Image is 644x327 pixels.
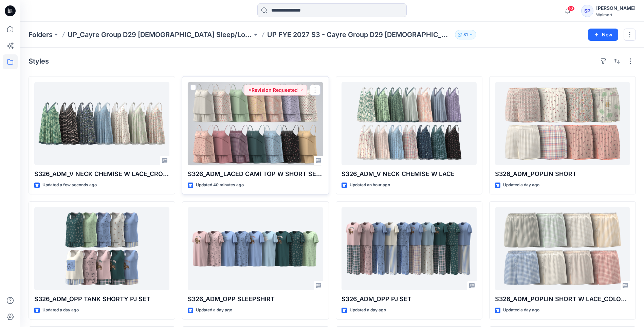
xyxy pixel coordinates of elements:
[342,207,477,290] a: S326_ADM_OPP PJ SET
[196,182,244,189] p: Updated 40 minutes ago
[188,294,323,304] p: S326_ADM_OPP SLEEPSHIRT
[350,182,390,189] p: Updated an hour ago
[29,57,49,65] h4: Styles
[42,307,79,314] p: Updated a day ago
[34,207,169,290] a: S326_ADM_OPP TANK SHORTY PJ SET
[463,31,468,38] p: 31
[495,294,630,304] p: S326_ADM_POPLIN SHORT W LACE_COLORWAYS
[342,169,477,179] p: S326_ADM_V NECK CHEMISE W LACE
[581,5,593,17] div: SP
[350,307,386,314] p: Updated a day ago
[68,30,252,39] a: UP_Cayre Group D29 [DEMOGRAPHIC_DATA] Sleep/Loungewear
[42,182,97,189] p: Updated a few seconds ago
[588,29,618,41] button: New
[503,182,539,189] p: Updated a day ago
[342,82,477,165] a: S326_ADM_V NECK CHEMISE W LACE
[34,294,169,304] p: S326_ADM_OPP TANK SHORTY PJ SET
[567,6,575,11] span: 10
[188,207,323,290] a: S326_ADM_OPP SLEEPSHIRT
[188,82,323,165] a: S326_ADM_LACED CAMI TOP W SHORT SET_OPT A
[503,307,539,314] p: Updated a day ago
[196,307,232,314] p: Updated a day ago
[596,12,636,17] div: Walmart
[267,30,452,39] p: UP FYE 2027 S3 - Cayre Group D29 [DEMOGRAPHIC_DATA] Sleepwear
[495,207,630,290] a: S326_ADM_POPLIN SHORT W LACE_COLORWAYS
[34,82,169,165] a: S326_ADM_V NECK CHEMISE W LACE_CROSS HATCH
[455,30,476,39] button: 31
[342,294,477,304] p: S326_ADM_OPP PJ SET
[34,169,169,179] p: S326_ADM_V NECK CHEMISE W LACE_CROSS HATCH
[29,30,53,39] a: Folders
[188,169,323,179] p: S326_ADM_LACED CAMI TOP W SHORT SET_OPT A
[596,4,636,12] div: [PERSON_NAME]
[495,82,630,165] a: S326_ADM_POPLIN SHORT
[495,169,630,179] p: S326_ADM_POPLIN SHORT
